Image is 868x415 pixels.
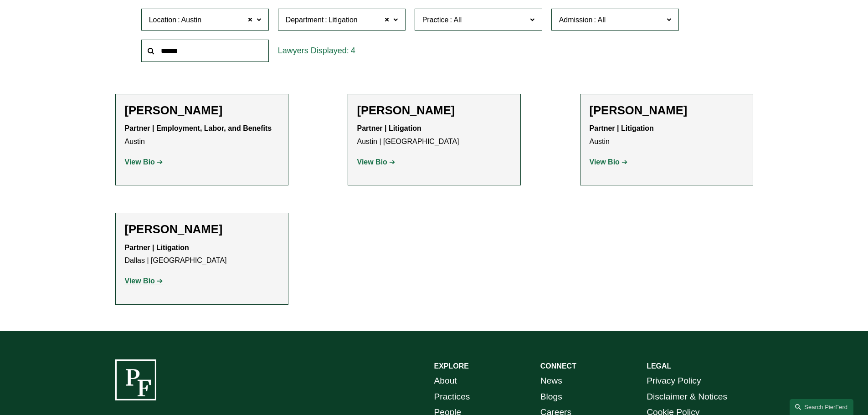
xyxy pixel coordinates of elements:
[329,14,358,26] span: Litigation
[181,14,201,26] span: Austin
[125,122,279,149] p: Austin
[647,362,671,370] strong: LEGAL
[125,158,155,166] strong: View Bio
[125,222,279,236] h2: [PERSON_NAME]
[790,399,853,415] a: Search this site
[590,122,744,149] p: Austin
[559,16,593,24] span: Admission
[540,373,562,389] a: News
[125,158,163,166] a: View Bio
[434,362,469,370] strong: EXPLORE
[422,16,449,24] span: Practice
[434,373,457,389] a: About
[590,103,744,118] h2: [PERSON_NAME]
[125,244,189,251] strong: Partner | Litigation
[540,389,562,405] a: Blogs
[125,277,155,285] strong: View Bio
[149,16,177,24] span: Location
[357,158,387,166] strong: View Bio
[357,103,511,118] h2: [PERSON_NAME]
[351,46,355,55] span: 4
[125,103,279,118] h2: [PERSON_NAME]
[125,241,279,268] p: Dallas | [GEOGRAPHIC_DATA]
[434,389,470,405] a: Practices
[590,158,620,166] strong: View Bio
[125,124,272,132] strong: Partner | Employment, Labor, and Benefits
[357,124,421,132] strong: Partner | Litigation
[286,16,324,24] span: Department
[647,389,727,405] a: Disclaimer & Notices
[357,122,511,149] p: Austin | [GEOGRAPHIC_DATA]
[647,373,701,389] a: Privacy Policy
[590,158,628,166] a: View Bio
[125,277,163,285] a: View Bio
[540,362,576,370] strong: CONNECT
[357,158,395,166] a: View Bio
[590,124,654,132] strong: Partner | Litigation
